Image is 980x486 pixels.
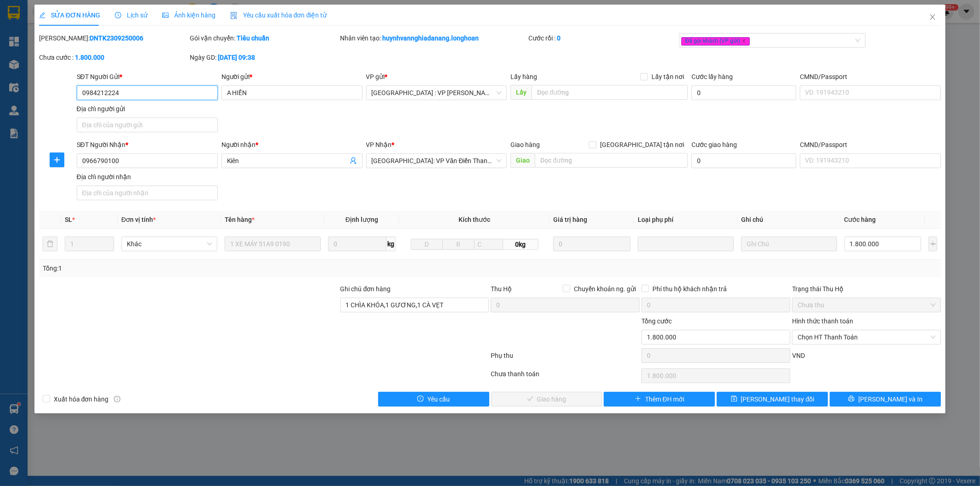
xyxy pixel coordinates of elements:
input: Dọc đường [532,85,688,100]
div: Gói vận chuyển: [190,33,339,43]
button: Close [920,5,946,30]
span: info-circle [114,396,120,402]
span: Thêm ĐH mới [645,394,684,404]
span: Phí thu hộ khách nhận trả [649,284,731,294]
span: Kích thước [459,216,490,223]
span: VND [792,352,805,359]
span: Thu Hộ [491,285,512,293]
span: user-add [350,157,357,164]
span: plus [50,156,64,164]
span: Chưa thu [798,298,935,312]
input: Cước giao hàng [691,153,796,168]
input: Ghi Chú [741,237,837,251]
b: huynhvannghiadanang.longhoan [383,34,479,42]
input: Cước lấy hàng [691,85,796,100]
span: Lịch sử [115,11,147,19]
button: exclamation-circleYêu cầu [378,392,489,407]
label: Cước giao hàng [691,141,737,148]
span: Đơn vị tính [121,216,156,223]
span: Đã gọi khách (VP gửi) [681,37,750,45]
div: Địa chỉ người nhận [77,172,218,182]
label: Hình thức thanh toán [792,317,853,325]
span: Lấy hàng [510,73,537,80]
input: R [442,239,475,250]
span: picture [162,12,169,18]
input: Địa chỉ của người gửi [77,118,218,132]
input: Dọc đường [535,153,688,168]
span: Yêu cầu xuất hóa đơn điện tử [230,11,327,19]
span: Lấy [510,85,532,100]
div: CMND/Passport [800,72,941,82]
span: Lấy tận nơi [648,72,688,82]
button: delete [43,237,57,251]
button: save[PERSON_NAME] thay đổi [717,392,828,407]
div: VP gửi [366,72,507,82]
span: Cước hàng [844,216,876,223]
button: plus [929,237,937,251]
span: Tên hàng [225,216,255,223]
span: Yêu cầu [427,394,450,404]
span: Đà Nẵng : VP Thanh Khê [372,86,502,100]
div: Chưa thanh toán [490,369,641,385]
label: Cước lấy hàng [691,73,733,80]
span: VP Nhận [366,141,392,148]
b: DNTK2309250006 [90,34,143,42]
span: plus [635,396,641,403]
div: Tổng: 1 [43,263,378,273]
span: Ảnh kiện hàng [162,11,215,19]
div: Nhân viên tạo: [340,33,527,43]
span: SỬA ĐƠN HÀNG [39,11,100,19]
button: plusThêm ĐH mới [604,392,715,407]
span: edit [39,12,45,18]
span: SL [65,216,72,223]
img: icon [230,12,238,19]
span: Hà Nội: VP Văn Điển Thanh Trì [372,154,502,168]
input: D [411,239,443,250]
span: [PERSON_NAME] thay đổi [741,394,815,404]
span: printer [848,396,855,403]
span: exclamation-circle [417,396,424,403]
span: Xuất hóa đơn hàng [50,394,113,404]
span: Chuyển khoản ng. gửi [570,284,640,294]
span: [GEOGRAPHIC_DATA] tận nơi [596,140,688,150]
span: 0kg [503,239,538,250]
label: Ghi chú đơn hàng [340,285,391,293]
div: SĐT Người Gửi [77,72,218,82]
b: 1.800.000 [75,54,104,61]
div: Người gửi [221,72,363,82]
div: [PERSON_NAME]: [39,33,188,43]
span: close [742,39,746,43]
input: 0 [553,237,630,251]
span: Khác [127,237,212,251]
th: Ghi chú [737,211,841,229]
button: plus [50,153,64,167]
span: kg [386,237,396,251]
div: SĐT Người Nhận [77,140,218,150]
span: [PERSON_NAME] và In [858,394,923,404]
input: Địa chỉ của người nhận [77,186,218,200]
span: Giao [510,153,535,168]
span: clock-circle [115,12,121,18]
div: Cước rồi : [528,33,677,43]
div: Người nhận [221,140,363,150]
input: Ghi chú đơn hàng [340,298,489,312]
div: Trạng thái Thu Hộ [792,284,941,294]
b: Tiêu chuẩn [237,34,269,42]
div: Ngày GD: [190,52,339,62]
span: Giá trị hàng [553,216,587,223]
b: [DATE] 09:38 [218,54,255,61]
b: 0 [557,34,561,42]
span: close [929,13,936,21]
div: CMND/Passport [800,140,941,150]
span: Tổng cước [641,317,672,325]
button: checkGiao hàng [491,392,602,407]
span: Định lượng [346,216,378,223]
input: VD: Bàn, Ghế [225,237,321,251]
input: C [474,239,503,250]
th: Loại phụ phí [634,211,737,229]
div: Phụ thu [490,350,641,367]
button: printer[PERSON_NAME] và In [830,392,941,407]
span: save [731,396,737,403]
span: Giao hàng [510,141,540,148]
span: Chọn HT Thanh Toán [798,330,935,344]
